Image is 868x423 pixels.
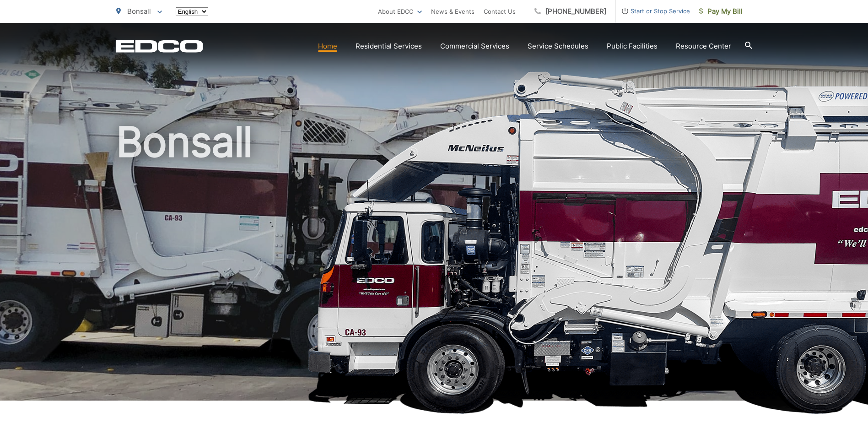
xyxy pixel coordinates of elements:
[176,7,208,16] select: Select a language
[318,41,337,52] a: Home
[431,6,474,17] a: News & Events
[116,119,752,409] h1: Bonsall
[440,41,509,52] a: Commercial Services
[127,7,151,16] span: Bonsall
[484,6,516,17] a: Contact Us
[378,6,422,17] a: About EDCO
[116,40,203,53] a: EDCD logo. Return to the homepage.
[356,41,422,52] a: Residential Services
[607,41,658,52] a: Public Facilities
[528,41,588,52] a: Service Schedules
[699,6,743,17] span: Pay My Bill
[676,41,731,52] a: Resource Center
